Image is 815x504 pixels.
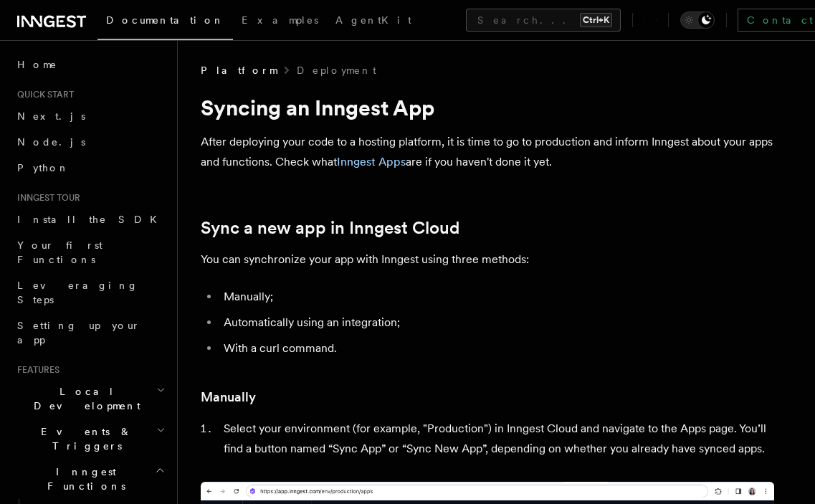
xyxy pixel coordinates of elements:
a: Home [11,52,168,77]
span: Inngest Functions [11,465,155,493]
span: Local Development [11,384,156,413]
span: AgentKit [335,14,411,26]
a: Next.js [11,103,168,129]
li: Automatically using an integration; [219,313,774,333]
h1: Syncing an Inngest App [201,95,774,120]
li: Manually; [219,287,774,307]
a: AgentKit [327,4,420,39]
a: Your first Functions [11,232,168,272]
p: You can synchronize your app with Inngest using three methods: [201,249,774,270]
span: Setting up your app [17,320,140,346]
a: Deployment [297,63,376,77]
a: Manually [201,387,256,407]
span: Inngest tour [11,192,80,204]
span: Python [17,162,70,173]
a: Leveraging Steps [11,272,168,313]
p: After deploying your code to a hosting platform, it is time to go to production and inform Innges... [201,132,774,172]
button: Local Development [11,379,168,419]
a: Inngest Apps [337,155,406,168]
span: Node.js [17,136,85,148]
span: Examples [242,14,318,26]
a: Sync a new app in Inngest Cloud [201,218,459,238]
span: Home [17,57,57,72]
li: Select your environment (for example, "Production") in Inngest Cloud and navigate to the Apps pag... [219,419,774,459]
span: Documentation [106,14,224,26]
a: Install the SDK [11,206,168,232]
span: Features [11,364,59,376]
span: Your first Functions [17,239,103,265]
kbd: Ctrl+K [580,13,612,27]
span: Events & Triggers [11,424,156,453]
span: Leveraging Steps [17,280,138,305]
a: Node.js [11,129,168,155]
button: Search...Ctrl+K [466,9,621,32]
button: Inngest Functions [11,459,168,499]
span: Install the SDK [17,214,166,225]
a: Python [11,155,168,181]
span: Platform [201,63,277,77]
button: Toggle dark mode [680,11,715,29]
button: Events & Triggers [11,419,168,459]
li: With a curl command. [219,338,774,358]
a: Setting up your app [11,313,168,353]
span: Next.js [17,110,85,122]
a: Examples [233,4,327,39]
a: Documentation [97,4,233,40]
span: Quick start [11,89,74,100]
